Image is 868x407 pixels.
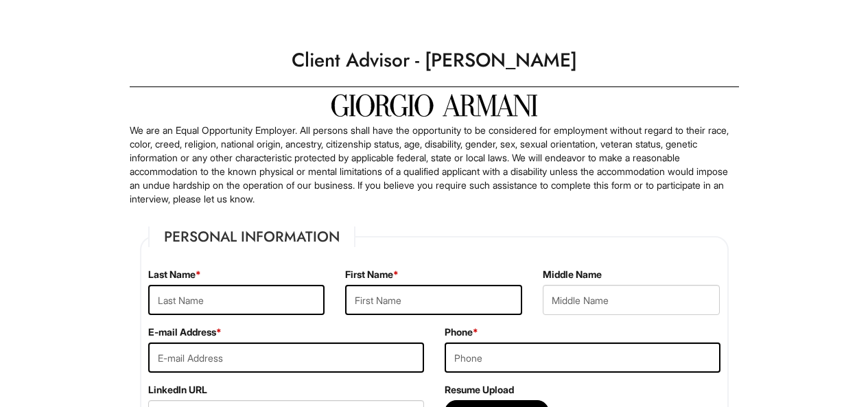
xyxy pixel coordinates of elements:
label: E-mail Address [148,325,222,339]
label: Phone [445,325,478,339]
legend: Personal Information [148,226,355,247]
p: We are an Equal Opportunity Employer. All persons shall have the opportunity to be considered for... [130,124,739,206]
h1: Client Advisor - [PERSON_NAME] [123,41,746,80]
img: Giorgio Armani [331,94,537,117]
label: Resume Upload [445,383,514,397]
label: Last Name [148,268,201,281]
input: First Name [345,285,522,315]
input: Phone [445,342,720,373]
input: Middle Name [543,285,720,315]
label: First Name [345,268,399,281]
label: Middle Name [543,268,602,281]
label: LinkedIn URL [148,383,207,397]
input: E-mail Address [148,342,424,373]
input: Last Name [148,285,325,315]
